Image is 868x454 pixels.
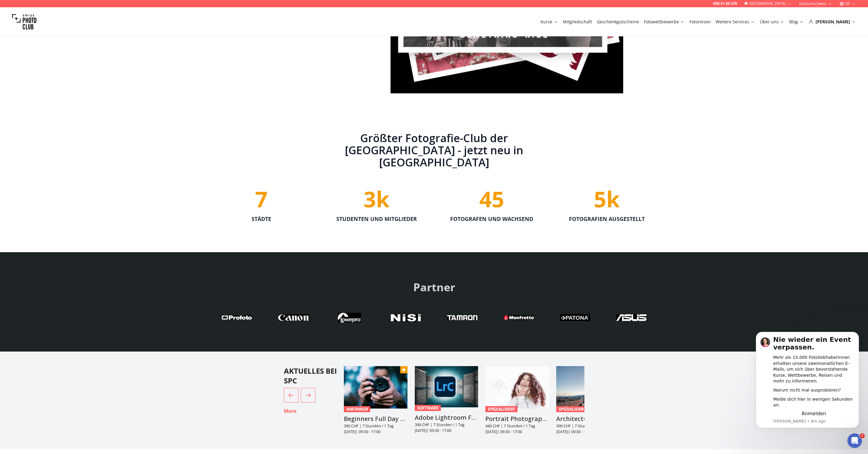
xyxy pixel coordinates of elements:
[556,366,620,435] div: 4 / 6
[556,415,620,423] h3: Architectural Photography Masterclass
[344,406,370,412] span: ANFÄNGER
[644,19,685,25] a: Fotowettbewerbe
[538,18,560,26] button: Kurse
[789,19,804,25] a: Blog
[504,313,534,322] img: Partner
[616,313,647,322] img: Partner
[479,184,504,214] span: 45
[415,366,478,433] div: 2 / 6
[556,366,620,435] a: Architectural Photography MasterclassSPEZIALISIERTArchitectural Photography Masterclass390 CHF | ...
[556,366,620,409] img: Architectural Photography Masterclass
[415,405,441,411] span: SOFTWARE
[211,281,657,293] h2: Partner
[713,1,737,6] a: 058 51 00 270
[251,215,271,223] p: STÄDTE
[716,19,755,25] a: Weitere Services
[485,366,549,435] div: 3 / 6
[415,422,478,428] small: 390 CHF | 7 Stunden / 1 Tag
[415,366,478,407] img: Adobe Lightroom Full Day Course
[690,19,711,25] a: Fotoreisen
[415,413,478,422] h3: Adobe Lightroom Full Day Course
[415,366,478,433] a: Adobe Lightroom Full Day CourseSOFTWAREAdobe Lightroom Full Day Course390 CHF | 7 Stunden / 1 Tag...
[860,433,865,438] span: 2
[597,19,639,25] a: Geschenkgutscheine
[364,184,390,214] span: 3k
[344,423,407,429] small: 390 CHF | 7 Stunden / 1 Tag
[787,18,806,26] button: Blog
[556,423,620,429] small: 390 CHF | 7 Stunden / 1 Tag
[687,18,713,26] button: Fotoreisen
[344,366,407,435] a: Beginners Full Day Photography CourseANFÄNGERBeginners Full Day Photography Course390 CHF | 7 Stu...
[760,19,784,25] a: Über uns
[284,366,344,386] h2: AKTUELLES BEI SPC
[255,184,268,214] span: 7
[485,366,549,435] a: Portrait Photography Full Day CourseSPEZIALISIERTPortrait Photography Full Day Course440 CHF | 7 ...
[344,366,407,435] div: 1 / 6
[556,406,588,412] span: SPEZIALISIERT
[560,18,594,26] button: Mitgliedschaft
[641,18,687,26] button: Fotowettbewerbe
[809,19,856,25] div: [PERSON_NAME]
[450,215,533,223] p: FOTOGRAFEN UND WACHSEND
[318,132,550,169] h2: Größter Fotografie-Club der [GEOGRAPHIC_DATA] - jetzt neu in [GEOGRAPHIC_DATA]
[12,10,36,34] img: Swiss photo club
[540,19,558,25] a: Kurse
[222,313,252,322] img: Partner
[485,423,549,429] small: 440 CHF | 7 Stunden / 1 Tag
[284,407,296,415] a: More
[485,406,517,412] span: SPEZIALISIERT
[556,429,620,435] small: [DATE] | 09:30 - 17:00
[415,428,478,433] small: [DATE] | 09:30 - 17:00
[757,18,787,26] button: Über uns
[847,433,862,448] iframe: Intercom live chat
[485,366,549,409] img: Portrait Photography Full Day Course
[344,366,407,409] img: Beginners Full Day Photography Course
[344,429,407,435] small: [DATE] | 09:30 - 17:00
[563,19,592,25] a: Mitgliedschaft
[713,18,757,26] button: Weitere Services
[485,429,549,435] small: [DATE] | 09:30 - 17:00
[278,313,308,322] img: Partner
[344,415,407,423] h3: Beginners Full Day Photography Course
[447,313,477,322] img: Partner
[560,313,590,322] img: Partner
[747,329,868,438] iframe: Intercom notifications message
[391,313,421,322] img: Partner
[594,18,641,26] button: Geschenkgutscheine
[569,215,645,223] p: FOTOGRAFIEN AUSGESTELLT
[334,313,365,322] img: Partner
[485,415,549,423] h3: Portrait Photography Full Day Course
[594,184,620,214] span: 5k
[336,215,417,223] p: STUDENTEN UND MITGLIEDER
